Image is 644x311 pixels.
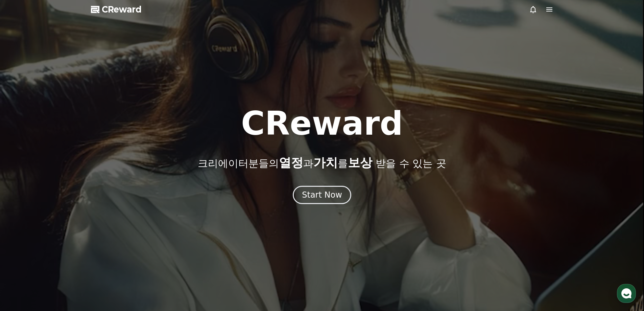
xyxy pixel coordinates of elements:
[293,186,351,204] button: Start Now
[279,156,303,170] span: 열정
[302,190,342,200] div: Start Now
[91,4,142,15] a: CReward
[313,156,338,170] span: 가치
[241,107,403,140] h1: CReward
[293,193,351,199] a: Start Now
[348,156,372,170] span: 보상
[102,4,142,15] span: CReward
[198,156,446,170] p: 크리에이터분들의 과 를 받을 수 있는 곳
